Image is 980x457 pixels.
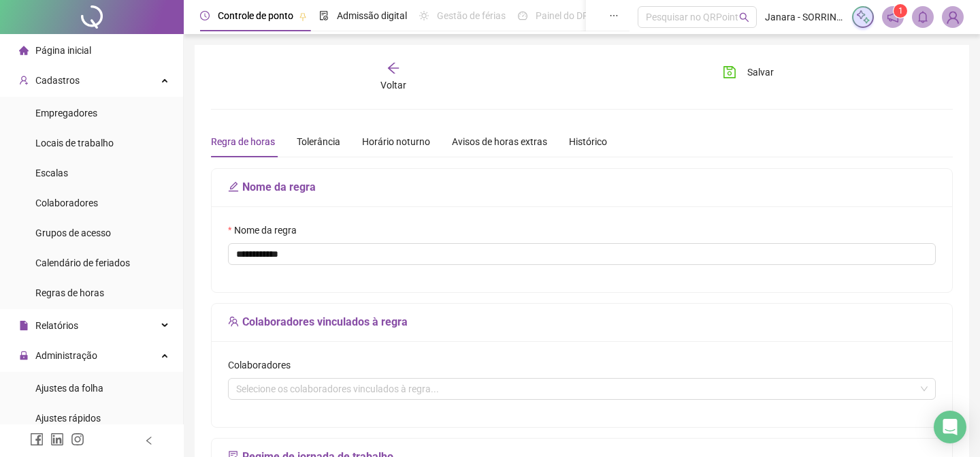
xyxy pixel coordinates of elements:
[419,11,429,20] span: sun
[35,350,97,361] span: Administração
[297,134,340,149] div: Tolerância
[898,6,903,16] span: 1
[934,411,966,443] div: Open Intercom Messenger
[35,383,103,394] span: Ajustes da folha
[30,432,44,446] span: facebook
[609,11,619,20] span: ellipsis
[943,7,963,27] img: 94962
[35,108,97,119] span: Empregadores
[518,11,527,20] span: dashboard
[362,134,430,149] div: Horário noturno
[35,45,91,56] span: Página inicial
[35,257,130,268] span: Calendário de feriados
[35,138,114,148] span: Locais de trabalho
[35,227,111,238] span: Grupos de acesso
[228,358,299,373] label: Colaboradores
[19,321,29,330] span: file
[299,12,307,20] span: pushpin
[19,46,29,55] span: home
[437,10,506,21] span: Gestão de férias
[319,11,329,20] span: file-done
[228,314,936,330] h5: Colaboradores vinculados à regra
[887,11,899,23] span: notification
[739,12,749,22] span: search
[71,432,84,446] span: instagram
[337,10,407,21] span: Admissão digital
[747,65,774,80] span: Salvar
[19,76,29,85] span: user-add
[228,223,306,238] label: Nome da regra
[218,10,293,21] span: Controle de ponto
[144,436,154,445] span: left
[452,134,547,149] div: Avisos de horas extras
[50,432,64,446] span: linkedin
[536,10,589,21] span: Painel do DP
[228,243,936,265] input: Nome da regra
[35,413,101,424] span: Ajustes rápidos
[211,134,275,149] div: Regra de horas
[228,179,936,195] h5: Nome da regra
[917,11,929,23] span: bell
[35,287,104,298] span: Regras de horas
[569,134,607,149] div: Histórico
[200,11,210,20] span: clock-circle
[380,80,406,91] span: Voltar
[35,198,98,208] span: Colaboradores
[228,181,239,192] span: edit
[19,351,29,360] span: lock
[713,61,784,83] button: Salvar
[855,10,870,25] img: sparkle-icon.fc2bf0ac1784a2077858766a79e2daf3.svg
[387,61,400,75] span: arrow-left
[35,168,68,178] span: Escalas
[228,316,239,327] span: team
[894,4,907,18] sup: 1
[765,10,844,25] span: Janara - SORRINOVA GARIBALDI
[35,75,80,86] span: Cadastros
[35,320,78,331] span: Relatórios
[723,65,736,79] span: save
